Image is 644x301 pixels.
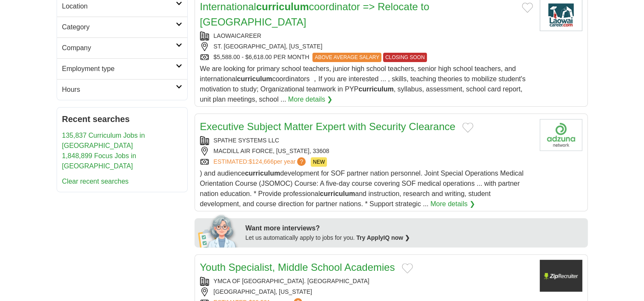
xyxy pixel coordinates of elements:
a: Category [57,17,187,37]
h2: Company [62,43,176,53]
a: ESTIMATED:$124,666per year? [214,157,308,167]
div: YMCA OF [GEOGRAPHIC_DATA]. [GEOGRAPHIC_DATA] [200,277,533,286]
a: More details ❯ [288,94,333,105]
strong: curriculum [320,190,355,197]
a: Clear recent searches [62,178,129,185]
a: Executive Subject Matter Expert with Security Clearance [200,121,455,132]
button: Add to favorite jobs [402,263,413,273]
span: ABOVE AVERAGE SALARY [312,53,381,62]
a: Employment type [57,58,187,79]
h2: Hours [62,85,176,95]
div: ST. [GEOGRAPHIC_DATA], [US_STATE] [200,42,533,51]
img: Company logo [540,119,582,151]
strong: curriculum [358,85,394,93]
a: Internationalcurriculumcoordinator => Relocate to [GEOGRAPHIC_DATA] [200,1,429,28]
strong: curriculum [245,170,280,177]
div: [GEOGRAPHIC_DATA], [US_STATE] [200,287,533,296]
a: Youth Specialist, Middle School Academies [200,261,395,273]
img: apply-iq-scientist.png [198,213,239,247]
span: CLOSING SOON [383,53,427,62]
a: Try ApplyIQ now ❯ [356,234,410,241]
button: Add to favorite jobs [522,3,533,13]
div: SPATHE SYSTEMS LLC [200,136,533,145]
h2: Recent searches [62,113,182,125]
h2: Location [62,1,176,11]
img: Company logo [540,260,582,292]
span: $124,666 [249,158,273,165]
span: NEW [311,157,327,167]
a: Company [57,37,187,58]
div: Want more interviews? [246,223,583,233]
span: ) and audience development for SOF partner nation personnel. Joint Special Operations Medical Ori... [200,170,524,207]
strong: curriculum [237,75,272,82]
div: LAOWAICAREER [200,31,533,40]
span: ? [297,157,306,166]
div: Let us automatically apply to jobs for you. [246,233,583,242]
a: More details ❯ [430,199,475,209]
span: We are looking for primary school teachers, junior high school teachers, senior high school teach... [200,65,526,103]
div: MACDILL AIR FORCE, [US_STATE], 33608 [200,147,533,156]
strong: curriculum [256,1,309,12]
h2: Category [62,22,176,32]
a: 1,848,899 Focus Jobs in [GEOGRAPHIC_DATA] [62,152,136,170]
button: Add to favorite jobs [462,122,473,133]
h2: Employment type [62,64,176,74]
a: Hours [57,79,187,100]
a: 135,837 Curriculum Jobs in [GEOGRAPHIC_DATA] [62,132,145,149]
div: $5,588.00 - $6,618.00 PER MONTH [200,53,533,62]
